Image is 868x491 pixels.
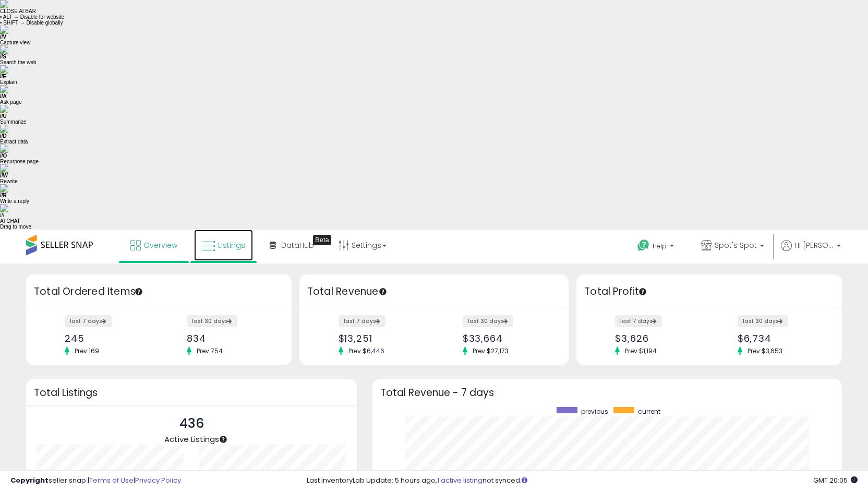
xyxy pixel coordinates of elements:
h3: Total Profit [584,284,834,299]
a: DataHub [262,230,322,261]
h3: Total Revenue - 7 days [380,389,834,397]
i: Click here to read more about un-synced listings. [522,477,527,484]
p: 436 [164,414,219,434]
label: last 7 days [339,315,385,327]
span: Help [653,242,667,250]
div: seller snap | | [10,476,181,486]
a: Settings [331,230,394,261]
span: Prev: $1,194 [620,346,662,355]
div: Last InventoryLab Update: 5 hours ago, not synced. [307,476,858,486]
div: Tooltip anchor [378,287,388,296]
span: Prev: $6,446 [343,346,390,355]
label: last 30 days [738,315,788,327]
h3: Total Listings [34,389,349,397]
div: 834 [187,333,273,344]
span: Active Listings [164,434,219,445]
a: Listings [194,230,253,261]
span: Hi [PERSON_NAME] [794,240,834,250]
span: Prev: $3,653 [742,346,788,355]
div: Tooltip anchor [134,287,143,296]
a: Help [629,231,684,264]
a: Overview [123,230,185,261]
label: last 30 days [463,315,513,327]
a: 1 active listing [437,475,483,485]
span: current [638,407,660,416]
div: Tooltip anchor [219,435,228,444]
label: last 7 days [65,315,112,327]
div: $33,664 [463,333,550,344]
span: DataHub [281,240,314,250]
div: Tooltip anchor [313,235,331,245]
label: last 30 days [187,315,237,327]
div: $13,251 [339,333,426,344]
i: Get Help [637,239,650,252]
span: Overview [143,240,177,250]
span: Prev: $27,173 [467,346,514,355]
span: 2025-09-11 20:05 GMT [813,475,858,485]
a: Terms of Use [89,475,134,485]
strong: Copyright [10,475,49,485]
span: Prev: 169 [69,346,104,355]
span: Listings [218,240,245,250]
h3: Total Ordered Items [34,284,284,299]
a: Hi [PERSON_NAME] [781,240,841,264]
span: Spot's Spot [715,240,757,250]
h3: Total Revenue [307,284,561,299]
a: Privacy Policy [135,475,181,485]
label: last 7 days [615,315,662,327]
span: previous [581,407,608,416]
div: 245 [65,333,151,344]
span: Prev: 754 [191,346,228,355]
div: Tooltip anchor [638,287,647,296]
div: $6,734 [738,333,824,344]
div: $3,626 [615,333,701,344]
a: Spot's Spot [693,230,772,264]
